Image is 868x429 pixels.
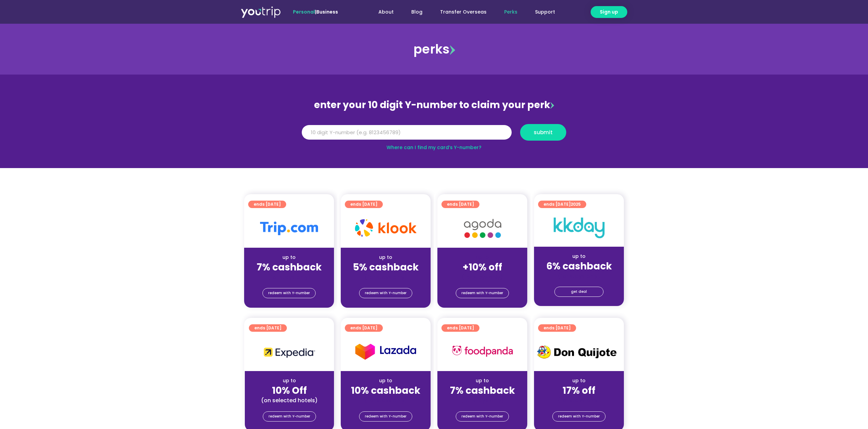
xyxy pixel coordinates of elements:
[359,411,412,422] a: redeem with Y-number
[302,124,566,146] form: Y Number
[456,288,509,298] a: redeem with Y-number
[558,412,600,421] span: redeem with Y-number
[346,397,425,404] div: (for stays only)
[600,8,618,16] span: Sign up
[495,6,526,18] a: Perks
[365,412,407,421] span: redeem with Y-number
[250,254,329,261] div: up to
[520,124,566,141] button: submit
[257,261,322,274] strong: 7% cashback
[539,397,618,404] div: (for stays only)
[262,288,316,298] a: redeem with Y-number
[546,260,612,273] strong: 6% cashback
[359,288,412,298] a: redeem with Y-number
[345,324,383,332] a: ends [DATE]
[269,412,310,421] span: redeem with Y-number
[316,8,338,15] a: Business
[443,397,522,404] div: (for stays only)
[248,201,286,208] a: ends [DATE]
[268,288,310,298] span: redeem with Y-number
[443,273,522,281] div: (for stays only)
[350,324,377,332] span: ends [DATE]
[476,254,489,261] span: up to
[346,273,425,281] div: (for stays only)
[250,377,329,384] div: up to
[538,201,586,208] a: ends [DATE]2025
[254,201,281,208] span: ends [DATE]
[263,411,316,422] a: redeem with Y-number
[356,6,564,18] nav: Menu
[571,287,587,297] span: get deal
[387,144,481,151] a: Where can I find my card’s Y-number?
[351,384,420,397] strong: 10% cashback
[441,201,479,208] a: ends [DATE]
[298,96,570,114] div: enter your 10 digit Y-number to claim your perk
[552,411,606,422] a: redeem with Y-number
[462,261,502,274] strong: +10% off
[346,377,425,384] div: up to
[539,253,618,260] div: up to
[447,324,474,332] span: ends [DATE]
[447,201,474,208] span: ends [DATE]
[365,288,407,298] span: redeem with Y-number
[456,411,509,422] a: redeem with Y-number
[441,324,479,332] a: ends [DATE]
[353,261,419,274] strong: 5% cashback
[554,287,604,297] a: get deal
[272,384,307,397] strong: 10% Off
[346,254,425,261] div: up to
[431,6,495,18] a: Transfer Overseas
[443,377,522,384] div: up to
[302,125,512,140] input: 10 digit Y-number (e.g. 8123456789)
[461,288,503,298] span: redeem with Y-number
[534,130,553,135] span: submit
[254,324,281,332] span: ends [DATE]
[544,324,571,332] span: ends [DATE]
[563,384,595,397] strong: 17% off
[293,8,315,15] span: Personal
[250,273,329,281] div: (for stays only)
[250,397,329,404] div: (on selected hotels)
[370,6,402,18] a: About
[249,324,287,332] a: ends [DATE]
[402,6,431,18] a: Blog
[461,412,503,421] span: redeem with Y-number
[539,377,618,384] div: up to
[526,6,564,18] a: Support
[539,272,618,280] div: (for stays only)
[591,6,627,18] a: Sign up
[345,201,383,208] a: ends [DATE]
[350,201,377,208] span: ends [DATE]
[571,201,581,207] span: 2025
[544,201,581,208] span: ends [DATE]
[450,384,515,397] strong: 7% cashback
[293,8,338,15] span: |
[538,324,576,332] a: ends [DATE]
